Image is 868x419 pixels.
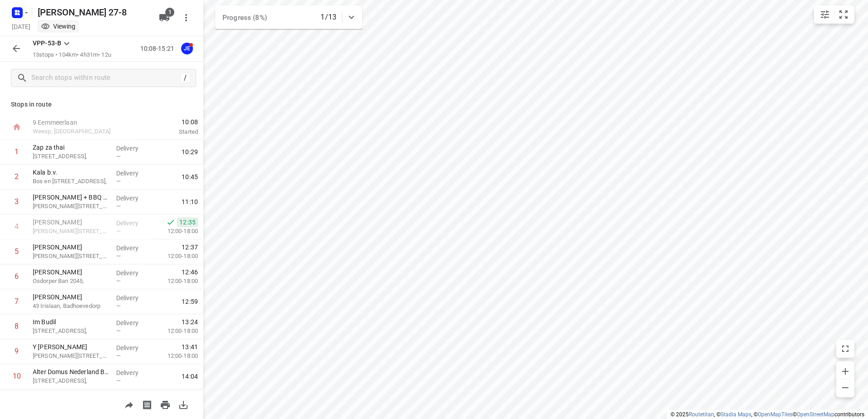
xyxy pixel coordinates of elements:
[116,302,121,309] span: —
[33,168,109,177] p: Kala b.v.
[153,277,198,286] p: 12:00-18:00
[814,5,854,24] div: small contained button group
[797,411,834,418] a: OpenStreetMap
[33,143,109,152] p: Zap za thai
[182,317,198,326] span: 13:24
[33,252,109,261] p: [PERSON_NAME][STREET_ADDRESS],
[177,9,195,27] button: More
[116,377,121,384] span: —
[33,376,109,385] p: [STREET_ADDRESS],
[33,193,109,202] p: Kaddour Osdorp + BBQ Gasfles Ophalen
[15,322,19,331] div: 8
[153,351,198,361] p: 12:00-18:00
[671,411,864,418] li: © 2025 , © , © © contributors
[33,351,109,361] p: [PERSON_NAME][STREET_ADDRESS],
[33,218,109,227] p: [PERSON_NAME]
[222,14,267,22] span: Progress (8%)
[33,342,109,351] p: Y [PERSON_NAME]
[116,318,150,327] p: Delivery
[180,73,190,83] div: /
[182,372,198,381] span: 14:04
[156,400,174,409] span: Print route
[138,127,198,136] p: Started
[33,152,109,161] p: [STREET_ADDRESS],
[116,368,150,377] p: Delivery
[182,243,198,252] span: 12:37
[13,372,21,380] div: 10
[33,127,127,136] p: Weesp, [GEOGRAPHIC_DATA]
[116,244,150,253] p: Delivery
[33,292,109,302] p: [PERSON_NAME]
[15,247,19,256] div: 5
[116,194,150,203] p: Delivery
[177,218,198,227] span: 12:35
[116,228,121,234] span: —
[182,342,198,351] span: 13:41
[834,5,853,24] button: Fit zoom
[816,5,834,24] button: Map settings
[15,197,19,206] div: 3
[116,169,150,178] p: Delivery
[116,253,121,259] span: —
[116,203,121,209] span: —
[116,219,150,228] p: Delivery
[116,278,121,284] span: —
[182,297,198,306] span: 12:59
[33,118,127,127] p: 9 Eemmeerlaan
[182,172,198,181] span: 10:45
[153,252,198,261] p: 12:00-18:00
[120,400,138,409] span: Share route
[15,147,19,156] div: 1
[41,22,75,31] div: You are currently in view mode. To make any changes, go to edit project.
[182,197,198,206] span: 11:10
[33,268,109,277] p: [PERSON_NAME]
[138,117,198,127] span: 10:08
[33,302,109,311] p: 43 Irislaan, Badhoevedorp
[116,327,121,334] span: —
[15,172,19,181] div: 2
[174,400,192,409] span: Download route
[165,8,174,17] span: 1
[182,268,198,277] span: 12:46
[15,222,19,231] div: 4
[116,352,121,359] span: —
[116,268,150,278] p: Delivery
[140,44,178,54] p: 10:08-15:21
[116,144,150,153] p: Delivery
[33,367,109,376] p: Alter Domus Nederland B.V. (BBQ Afleveren)
[720,411,751,418] a: Stadia Maps
[31,71,180,85] input: Search stops within route
[758,411,793,418] a: OpenMapTiles
[33,227,109,236] p: Willem Heselaarsstraat 19,
[33,326,109,336] p: [STREET_ADDRESS],
[33,243,109,252] p: [PERSON_NAME]
[116,293,150,302] p: Delivery
[166,218,175,227] svg: Done
[153,227,198,236] p: 12:00-18:00
[33,317,109,326] p: Im Budil
[15,297,19,306] div: 7
[155,9,173,27] button: 1
[33,51,111,59] p: 13 stops • 104km • 4h31m • 12u
[11,100,192,109] p: Stops in route
[33,202,109,211] p: Martini van Geffenstraat 29C,
[182,147,198,156] span: 10:29
[138,400,156,409] span: Print shipping labels
[15,347,19,356] div: 9
[116,153,121,160] span: —
[33,277,109,286] p: Osdorper Ban 2045,
[116,178,121,185] span: —
[33,177,109,186] p: Bos en [STREET_ADDRESS],
[178,44,196,53] span: Assigned to Jeffrey E
[215,5,362,29] div: Progress (8%)1/13
[33,39,61,48] p: VPP-53-B
[689,411,714,418] a: Routetitan
[15,272,19,281] div: 6
[116,343,150,352] p: Delivery
[321,12,336,23] p: 1/13
[153,326,198,336] p: 12:00-18:00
